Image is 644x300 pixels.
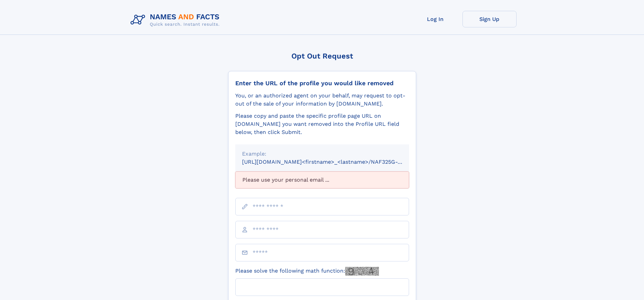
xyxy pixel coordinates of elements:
small: [URL][DOMAIN_NAME]<firstname>_<lastname>/NAF325G-xxxxxxxx [242,159,422,165]
a: Sign Up [462,11,517,27]
div: Opt Out Request [228,52,416,60]
a: Log In [408,11,462,27]
div: Please use your personal email ... [235,171,409,188]
div: Enter the URL of the profile you would like removed [235,79,409,87]
label: Please solve the following math function: [235,267,379,276]
div: You, or an authorized agent on your behalf, may request to opt-out of the sale of your informatio... [235,92,409,108]
img: Logo Names and Facts [128,11,225,29]
div: Please copy and paste the specific profile page URL on [DOMAIN_NAME] you want removed into the Pr... [235,112,409,136]
div: Example: [242,150,402,158]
